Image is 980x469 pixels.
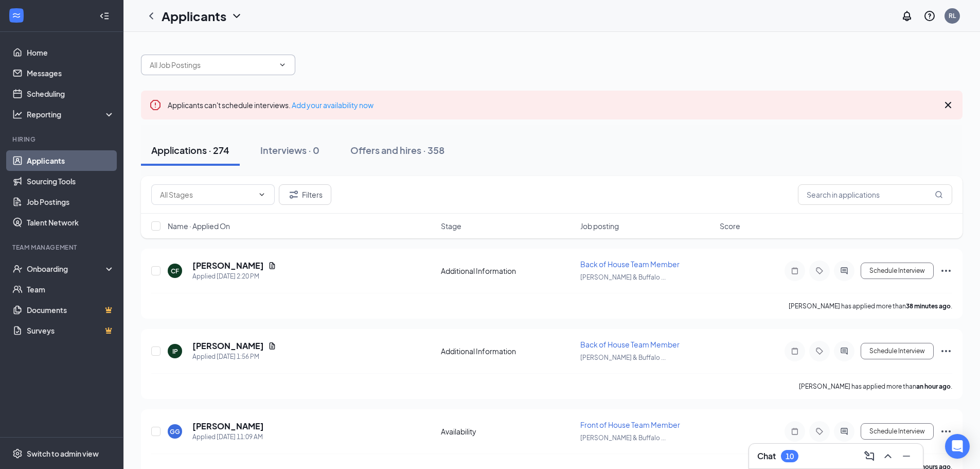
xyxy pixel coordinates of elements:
button: Schedule Interview [861,423,934,440]
svg: Tag [813,267,826,275]
span: [PERSON_NAME] & Buffalo ... [580,354,666,361]
b: an hour ago [916,383,951,390]
h5: [PERSON_NAME] [192,260,264,271]
svg: Ellipses [940,265,952,277]
svg: Document [268,262,276,270]
b: 38 minutes ago [906,302,951,310]
p: [PERSON_NAME] has applied more than . [789,302,952,310]
div: Team Management [12,243,113,252]
div: Interviews · 0 [260,144,319,157]
a: Messages [27,63,115,83]
a: Add your availability now [292,100,373,110]
input: All Stages [160,189,254,200]
svg: ChevronDown [230,10,243,22]
svg: Document [268,342,276,350]
div: Additional Information [441,266,574,276]
svg: ActiveChat [838,427,850,436]
span: [PERSON_NAME] & Buffalo ... [580,434,666,442]
svg: Tag [813,427,826,436]
div: Reporting [27,109,115,119]
a: Applicants [27,150,115,171]
div: Applied [DATE] 11:09 AM [192,432,264,442]
a: Sourcing Tools [27,171,115,192]
a: Team [27,279,115,300]
div: Additional Information [441,346,574,356]
button: Minimize [898,448,915,464]
svg: Settings [12,448,23,459]
svg: Error [149,99,162,111]
div: Hiring [12,135,113,144]
svg: Analysis [12,109,23,119]
svg: MagnifyingGlass [935,190,943,199]
svg: Ellipses [940,425,952,438]
svg: Notifications [901,10,913,22]
h5: [PERSON_NAME] [192,421,264,432]
svg: ChevronLeft [145,10,157,22]
input: All Job Postings [150,59,274,71]
a: Scheduling [27,83,115,104]
svg: ActiveChat [838,267,850,275]
div: Open Intercom Messenger [945,434,970,459]
svg: Minimize [900,450,913,462]
svg: Note [789,427,801,436]
span: Back of House Team Member [580,340,680,349]
span: Back of House Team Member [580,259,680,269]
svg: WorkstreamLogo [11,10,22,21]
h3: Chat [757,450,776,462]
div: Switch to admin view [27,448,99,459]
div: GG [170,427,180,436]
svg: Tag [813,347,826,355]
h5: [PERSON_NAME] [192,340,264,352]
div: Applications · 274 [151,144,229,157]
div: Availability [441,426,574,437]
a: Talent Network [27,212,115,233]
svg: Ellipses [940,345,952,357]
span: Stage [441,221,461,231]
span: Name · Applied On [168,221,230,231]
span: Front of House Team Member [580,420,680,429]
svg: ChevronDown [258,190,266,199]
svg: ChevronDown [278,61,287,69]
span: [PERSON_NAME] & Buffalo ... [580,273,666,281]
div: Offers and hires · 358 [350,144,444,157]
svg: Collapse [99,11,110,21]
button: Filter Filters [279,184,331,205]
div: 10 [786,452,794,461]
button: Schedule Interview [861,343,934,359]
input: Search in applications [798,184,952,205]
svg: Filter [288,188,300,201]
p: [PERSON_NAME] has applied more than . [799,382,952,391]
div: RL [949,11,956,20]
a: SurveysCrown [27,320,115,341]
div: CF [171,267,179,275]
svg: UserCheck [12,264,23,274]
svg: ComposeMessage [863,450,876,462]
span: Job posting [580,221,619,231]
a: Home [27,42,115,63]
button: ChevronUp [880,448,896,464]
span: Applicants can't schedule interviews. [168,100,373,110]
div: Applied [DATE] 1:56 PM [192,352,276,362]
svg: ChevronUp [882,450,894,462]
div: IP [172,347,178,356]
button: Schedule Interview [861,263,934,279]
svg: ActiveChat [838,347,850,355]
svg: Note [789,267,801,275]
a: Job Postings [27,192,115,212]
div: Onboarding [27,264,106,274]
span: Score [720,221,740,231]
a: DocumentsCrown [27,300,115,320]
svg: Note [789,347,801,355]
button: ComposeMessage [861,448,878,464]
h1: Applicants [162,7,226,25]
div: Applied [DATE] 2:20 PM [192,271,276,282]
svg: Cross [942,99,954,111]
svg: QuestionInfo [923,10,936,22]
